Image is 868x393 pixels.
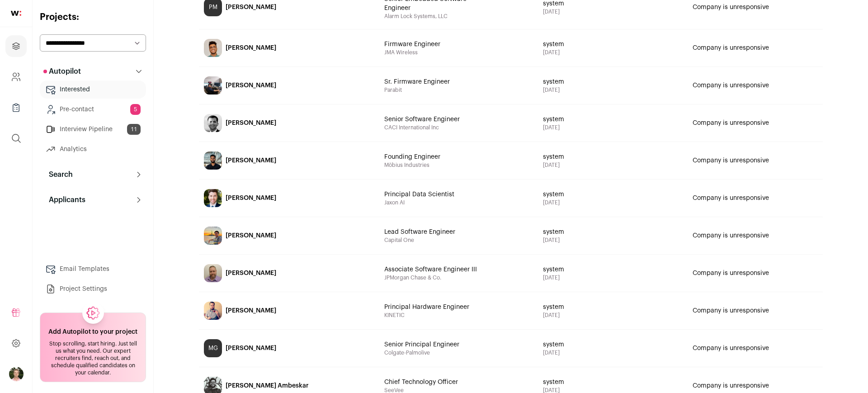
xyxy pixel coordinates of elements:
[5,35,27,57] a: Projects
[543,378,683,387] span: system
[226,344,276,353] div: [PERSON_NAME]
[204,189,222,207] img: de9706c8af4a1ceed2c2cb27ed4161c15e5d6ecaa5b4e99a5fd268ce4f79c117
[40,313,146,382] a: Add Autopilot to your project Stop scrolling, start hiring. Just tell us what you need. Our exper...
[40,166,146,184] button: Search
[543,8,683,15] span: [DATE]
[384,378,493,387] span: Chief Technology Officer
[40,100,146,118] a: Pre-contact5
[40,191,146,209] button: Applicants
[40,260,146,278] a: Email Templates
[43,194,85,205] p: Applicants
[226,81,276,90] div: [PERSON_NAME]
[543,227,683,237] span: system
[543,152,683,161] span: system
[688,105,822,141] a: Company is unresponsive
[384,49,534,56] span: JMA Wireless
[543,274,683,281] span: [DATE]
[543,303,683,312] span: system
[204,227,222,245] img: bf170d86ad7329fc2a03e9d4e3f23e5ac7a9545b4074f8679524e997d1fbea32.jpg
[384,161,534,169] span: Möbius Industries
[204,264,222,282] img: 0e5101db746f745fdb7b6f53a08efcb907564603989fe39b6907a0f1ebbc4b76
[384,349,534,356] span: Colgate-Palmolive
[226,43,276,52] div: [PERSON_NAME]
[543,124,683,131] span: [DATE]
[204,39,222,57] img: 0606aa8a4078217fce693ad9301533c28382aae9cf84f13b06caaadfdfa8bba1
[199,30,379,66] a: [PERSON_NAME]
[5,97,27,118] a: Company Lists
[543,237,683,244] span: [DATE]
[40,280,146,298] a: Project Settings
[384,312,534,319] span: KINETIC
[543,40,683,49] span: system
[384,265,493,274] span: Associate Software Engineer III
[384,152,493,161] span: Founding Engineer
[40,120,146,138] a: Interview Pipeline11
[384,40,493,49] span: Firmware Engineer
[40,140,146,158] a: Analytics
[543,49,683,56] span: [DATE]
[226,118,276,128] div: [PERSON_NAME]
[384,124,534,131] span: CACI International Inc
[199,330,379,366] a: MG [PERSON_NAME]
[199,255,379,291] a: [PERSON_NAME]
[199,293,379,329] a: [PERSON_NAME]
[543,340,683,349] span: system
[688,255,822,291] a: Company is unresponsive
[543,199,683,206] span: [DATE]
[204,152,222,170] img: efdf4f673bc6c8770aa4f3d10fae3dd0e7626145d0d51d04d163548bf45319c1
[543,77,683,86] span: system
[688,293,822,329] a: Company is unresponsive
[199,142,379,179] a: [PERSON_NAME]
[9,367,24,381] img: 18664549-medium_jpg
[226,306,276,315] div: [PERSON_NAME]
[543,312,683,319] span: [DATE]
[43,169,73,180] p: Search
[130,104,141,115] span: 5
[543,265,683,274] span: system
[226,231,276,240] div: [PERSON_NAME]
[688,142,822,179] a: Company is unresponsive
[11,11,21,16] img: wellfound-shorthand-0d5821cbd27db2630d0214b213865d53afaa358527fdda9d0ea32b1df1b89c2c.svg
[384,199,534,206] span: Jaxon AI
[384,77,493,86] span: Sr. Firmware Engineer
[384,86,534,94] span: Parabit
[226,269,276,278] div: [PERSON_NAME]
[543,190,683,199] span: system
[226,381,309,390] div: [PERSON_NAME] Ambeskar
[384,190,493,199] span: Principal Data Scientist
[688,30,822,66] a: Company is unresponsive
[688,180,822,216] a: Company is unresponsive
[384,227,493,237] span: Lead Software Engineer
[384,303,493,312] span: Principal Hardware Engineer
[199,67,379,104] a: [PERSON_NAME]
[543,115,683,124] span: system
[688,67,822,104] a: Company is unresponsive
[226,156,276,165] div: [PERSON_NAME]
[384,13,534,20] span: Alarm Lock Systems, LLC
[204,302,222,320] img: 9a922e8027b5468de7869e4182cbbb845df19a843a7307f1b5c3ffd10ea4bb17.jpg
[204,76,222,95] img: 42318aafe4ad0047c123f7aa318fb461032c30ef36abf8d14d6a483054abff08.jpg
[40,11,146,24] h2: Projects:
[46,340,140,376] div: Stop scrolling, start hiring. Just tell us what you need. Our expert recruiters find, reach out, ...
[384,115,493,124] span: Senior Software Engineer
[9,367,24,381] button: Open dropdown
[199,218,379,254] a: [PERSON_NAME]
[43,66,81,77] p: Autopilot
[543,86,683,94] span: [DATE]
[226,194,276,203] div: [PERSON_NAME]
[543,161,683,169] span: [DATE]
[226,3,276,12] div: [PERSON_NAME]
[199,180,379,216] a: [PERSON_NAME]
[204,339,222,357] div: MG
[5,66,27,88] a: Company and ATS Settings
[384,274,534,281] span: JPMorgan Chase & Co.
[199,105,379,141] a: [PERSON_NAME]
[48,327,137,336] h2: Add Autopilot to your project
[688,218,822,254] a: Company is unresponsive
[688,330,822,366] a: Company is unresponsive
[543,349,683,356] span: [DATE]
[384,237,534,244] span: Capital One
[40,62,146,80] button: Autopilot
[40,80,146,99] a: Interested
[204,114,222,132] img: b951f24486389c8b5a7e58a631c35b05b79f175a9055c02969a380e3c485b556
